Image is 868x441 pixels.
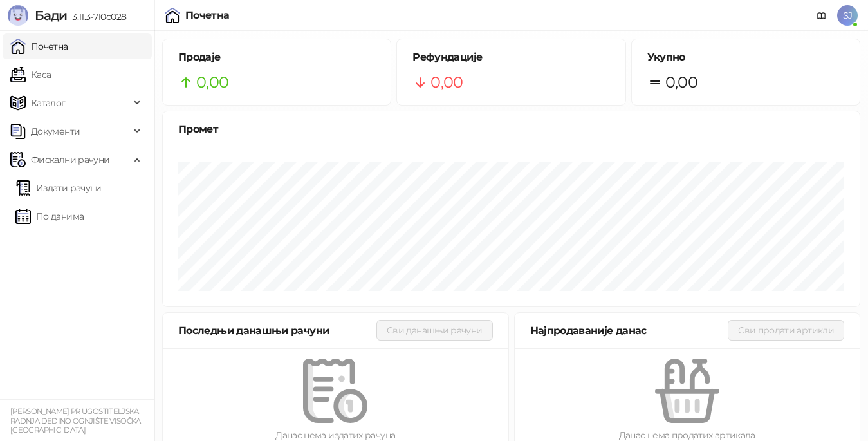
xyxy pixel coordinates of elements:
[10,33,68,59] a: Почетна
[31,147,109,173] span: Фискални рачуни
[178,323,376,339] div: Последњи данашњи рачуни
[412,50,609,65] h5: Рефундације
[31,90,66,116] span: Каталог
[178,121,844,137] div: Промет
[67,11,126,23] span: 3.11.3-710c028
[530,323,728,339] div: Најпродаваније данас
[811,5,832,26] a: Документација
[376,320,492,341] button: Сви данашњи рачуни
[31,118,80,144] span: Документи
[10,62,51,88] a: Каса
[15,203,84,229] a: По данима
[196,70,228,95] span: 0,00
[8,5,28,26] img: Logo
[647,50,844,65] h5: Укупно
[430,70,463,95] span: 0,00
[728,320,844,341] button: Сви продати артикли
[185,10,230,21] div: Почетна
[35,8,67,23] span: Бади
[837,5,858,26] span: SJ
[178,50,375,65] h5: Продаје
[665,70,697,95] span: 0,00
[15,175,102,201] a: Издати рачуни
[10,407,141,435] small: [PERSON_NAME] PR UGOSTITELJSKA RADNJA DEDINO OGNJIŠTE VISOČKA [GEOGRAPHIC_DATA]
